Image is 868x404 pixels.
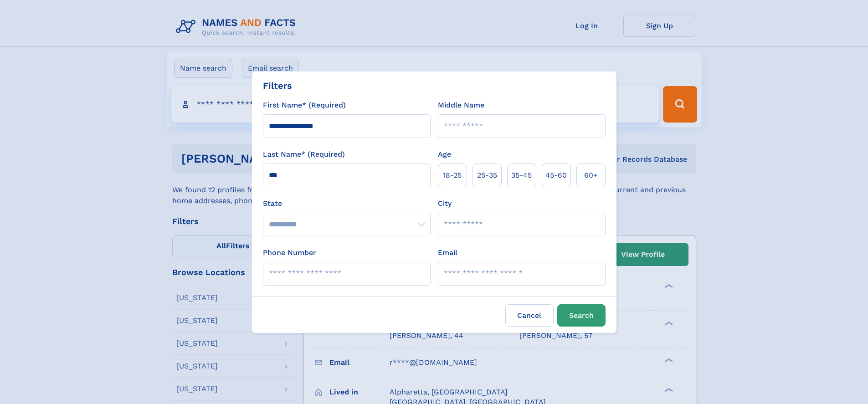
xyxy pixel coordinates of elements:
span: 35‑45 [511,170,532,181]
label: Age [438,149,451,160]
span: 18‑25 [443,170,462,181]
label: City [438,198,452,209]
span: 60+ [584,170,598,181]
div: Filters [263,79,292,92]
label: Last Name* (Required) [263,149,345,160]
label: State [263,198,431,209]
label: Phone Number [263,247,316,258]
span: 25‑35 [477,170,497,181]
span: 45‑60 [545,170,567,181]
label: Cancel [505,304,554,327]
button: Search [557,304,606,327]
label: Middle Name [438,100,484,111]
label: Email [438,247,457,258]
label: First Name* (Required) [263,100,346,111]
